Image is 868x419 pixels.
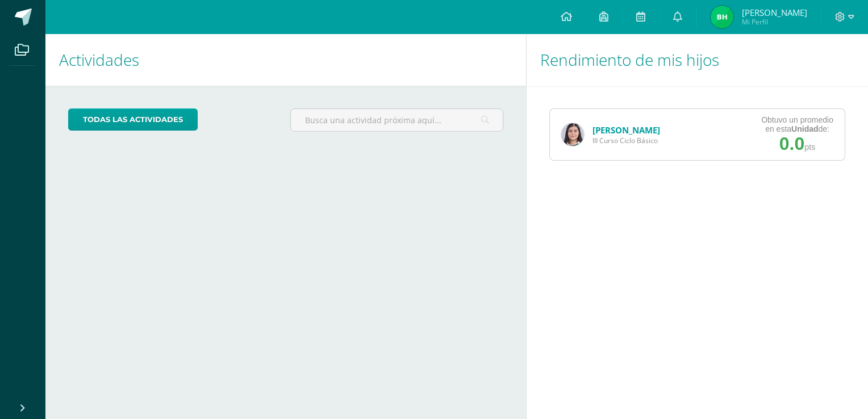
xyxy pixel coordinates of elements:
[791,124,818,133] strong: Unidad
[592,136,660,145] span: III Curso Ciclo Básico
[804,143,815,152] span: pts
[742,17,807,27] span: Mi Perfil
[540,34,854,86] h1: Rendimiento de mis hijos
[711,6,733,28] img: 7e8f4bfdf5fac32941a4a2fa2799f9b6.png
[561,123,584,146] img: 031cd440ab8232ea7e5a02f0abee3009.png
[59,34,512,86] h1: Actividades
[68,108,198,131] a: todas las Actividades
[291,109,503,131] input: Busca una actividad próxima aquí...
[761,115,833,133] div: Obtuvo un promedio en esta de:
[592,124,660,136] a: [PERSON_NAME]
[742,7,807,18] span: [PERSON_NAME]
[779,133,804,154] span: 0.0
